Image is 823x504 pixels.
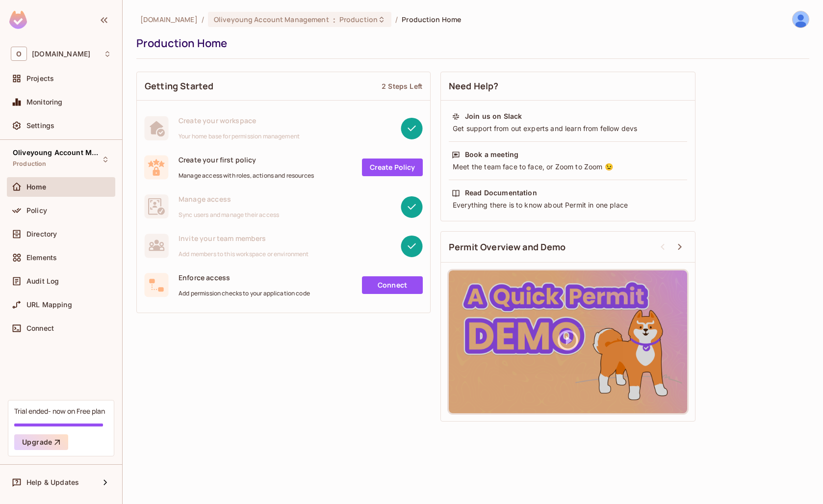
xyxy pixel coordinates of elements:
[449,241,566,253] span: Permit Overview and Demo
[32,50,90,58] span: Workspace: oliveyoung.co.kr
[14,434,68,450] button: Upgrade
[26,478,79,486] span: Help & Updates
[339,15,378,24] span: Production
[26,230,57,238] span: Directory
[179,211,279,219] span: Sync users and manage their access
[14,406,105,416] div: Trial ended- now on Free plan
[26,324,54,332] span: Connect
[140,15,198,24] span: the active workspace
[202,15,204,24] li: /
[26,301,72,309] span: URL Mapping
[179,172,314,180] span: Manage access with roles, actions and resources
[333,16,336,24] span: :
[362,159,423,176] a: Create Policy
[465,188,537,198] div: Read Documentation
[179,290,310,297] span: Add permission checks to your application code
[26,98,63,106] span: Monitoring
[793,11,809,27] img: 디스커버리개발팀_송준호
[179,194,279,204] span: Manage access
[179,273,310,282] span: Enforce access
[465,111,522,121] div: Join us on Slack
[26,207,47,214] span: Policy
[179,155,314,164] span: Create your first policy
[402,15,461,24] span: Production Home
[452,200,684,210] div: Everything there is to know about Permit in one place
[395,15,398,24] li: /
[26,122,54,130] span: Settings
[449,80,499,92] span: Need Help?
[179,234,309,243] span: Invite your team members
[136,36,804,51] div: Production Home
[179,133,300,140] span: Your home base for permission management
[26,75,54,82] span: Projects
[11,47,27,61] span: O
[452,162,684,172] div: Meet the team face to face, or Zoom to Zoom 😉
[362,276,423,294] a: Connect
[465,150,518,159] div: Book a meeting
[26,277,59,285] span: Audit Log
[26,183,47,191] span: Home
[145,80,213,92] span: Getting Started
[179,250,309,258] span: Add members to this workspace or environment
[452,124,684,133] div: Get support from out experts and learn from fellow devs
[179,116,300,125] span: Create your workspace
[9,11,27,29] img: SReyMgAAAABJRU5ErkJggg==
[26,254,57,262] span: Elements
[382,81,422,91] div: 2 Steps Left
[13,149,101,157] span: Oliveyoung Account Management
[214,15,329,24] span: Oliveyoung Account Management
[13,160,47,168] span: Production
